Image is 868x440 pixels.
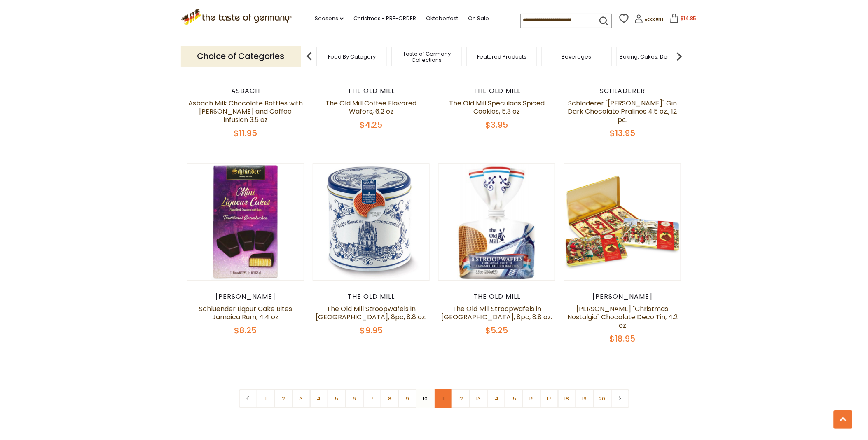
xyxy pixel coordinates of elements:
img: The Old Mill Stroopwafels in Tin, 8pc, 8.8 oz. [313,164,430,280]
div: The Old Mill [313,87,430,95]
a: Oktoberfest [426,14,458,23]
span: $8.25 [234,325,257,336]
div: The Old Mill [438,293,556,301]
a: 19 [576,389,594,408]
img: The Old Mill Stroopwafels in Bag, 8pc, 8.8 oz. [439,164,555,280]
a: [PERSON_NAME] "Christmas Nostalgia" Chocolate Deco Tin, 4.2 oz [567,304,678,330]
a: 2 [274,389,293,408]
a: 12 [452,389,470,408]
span: $4.25 [360,119,382,131]
a: 4 [310,389,328,408]
img: next arrow [671,48,688,65]
a: The Old Mill Coffee Flavored Wafers, 6.2 oz [325,98,416,116]
a: 18 [558,389,576,408]
a: On Sale [468,14,489,23]
a: 13 [469,389,488,408]
span: $14.85 [681,15,696,22]
a: 17 [540,389,559,408]
a: 11 [434,389,452,408]
a: The Old Mill Speculaas Spiced Cookies, 5.3 oz [449,98,545,116]
span: $13.95 [610,127,635,139]
a: Christmas - PRE-ORDER [353,14,416,23]
a: Account [634,14,664,26]
a: 6 [345,389,364,408]
span: $18.95 [610,333,636,344]
div: [PERSON_NAME] [187,293,304,301]
a: Seasons [315,14,344,23]
div: Schladerer [564,87,681,95]
a: Featured Products [477,54,526,60]
button: $14.85 [666,14,701,26]
a: Beverages [562,54,592,60]
a: The Old Mill Stroopwafels in [GEOGRAPHIC_DATA], 8pc, 8.8 oz. [316,304,426,322]
a: 14 [487,389,505,408]
a: 20 [593,389,612,408]
a: The Old Mill Stroopwafels in [GEOGRAPHIC_DATA], 8pc, 8.8 oz. [442,304,552,322]
a: 1 [257,389,275,408]
div: [PERSON_NAME] [564,293,681,301]
a: 8 [381,389,399,408]
span: $9.95 [360,325,383,336]
a: Asbach Milk Chocolate Bottles with [PERSON_NAME] and Coffee Infusion 3.5 oz [188,98,303,124]
a: 5 [328,389,346,408]
a: Schladerer "[PERSON_NAME]" Gin Dark Chocolate Pralines 4.5 oz., 12 pc. [568,98,677,124]
span: $11.95 [234,127,257,139]
a: 7 [363,389,381,408]
a: 15 [505,389,523,408]
span: Account [645,17,664,22]
span: $3.95 [486,119,508,131]
div: The Old Mill [313,293,430,301]
a: 9 [398,389,417,408]
a: Baking, Cakes, Desserts [620,54,684,60]
img: Heidel "Christmas Nostalgia" Chocolate Deco Tin, 4.2 oz [564,164,681,280]
a: Schluender Liqour Cake Bites Jamaica Rum, 4.4 oz [199,304,292,322]
div: Asbach [187,87,304,95]
span: $5.25 [486,325,508,336]
p: Choice of Categories [181,46,301,66]
a: Taste of Germany Collections [394,51,460,63]
a: Food By Category [328,54,376,60]
a: 16 [522,389,541,408]
div: The Old Mill [438,87,556,95]
a: 3 [292,389,311,408]
img: previous arrow [301,48,318,65]
img: Schluender Liqour Cake Bites Jamaica Rum, 4.4 oz [187,164,304,280]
